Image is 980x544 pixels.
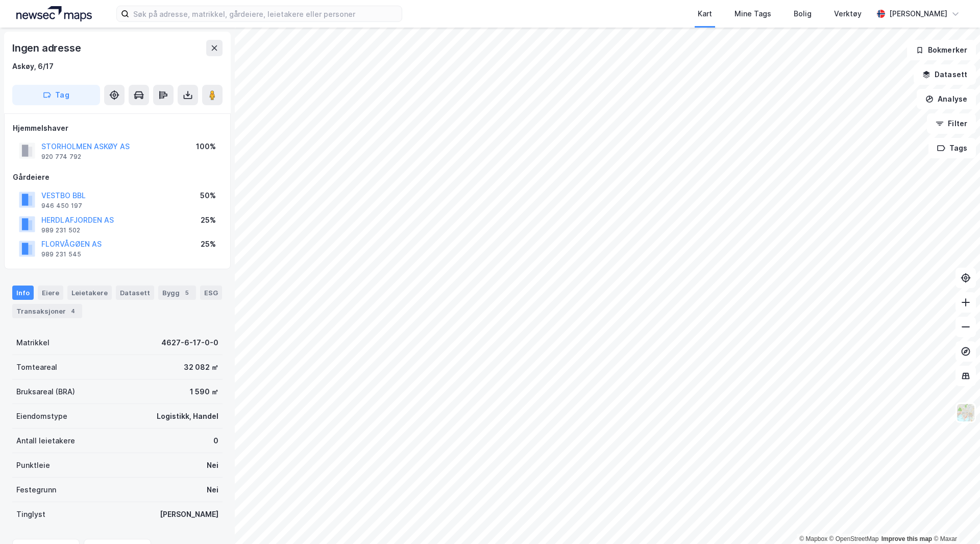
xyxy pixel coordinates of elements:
[68,306,78,316] div: 4
[881,535,932,542] a: Improve this map
[129,6,402,21] input: Søk på adresse, matrikkel, gårdeiere, leietakere eller personer
[182,288,192,298] div: 5
[13,122,222,134] div: Hjemmelshaver
[184,361,218,373] div: 32 082 ㎡
[200,190,216,202] div: 50%
[38,286,63,300] div: Eiere
[12,304,82,318] div: Transaksjoner
[907,40,976,60] button: Bokmerker
[207,484,218,496] div: Nei
[917,89,976,109] button: Analyse
[16,410,67,422] div: Eiendomstype
[160,508,218,521] div: [PERSON_NAME]
[16,337,50,349] div: Matrikkel
[929,495,980,544] div: Kontrollprogram for chat
[16,508,45,521] div: Tinglyst
[41,226,80,234] div: 989 231 502
[158,286,196,300] div: Bygg
[929,495,980,544] iframe: Chat Widget
[928,138,976,158] button: Tags
[41,153,81,161] div: 920 774 792
[734,8,771,20] div: Mine Tags
[16,459,50,471] div: Punktleie
[956,403,975,422] img: Z
[67,286,112,300] div: Leietakere
[16,6,92,21] img: logo.a4113a55bc3d86da70a041830d287a7e.svg
[16,386,75,398] div: Bruksareal (BRA)
[829,535,879,542] a: OpenStreetMap
[41,202,82,210] div: 946 450 197
[41,250,81,258] div: 989 231 545
[12,85,100,105] button: Tag
[834,8,862,20] div: Verktøy
[161,337,218,349] div: 4627-6-17-0-0
[201,214,216,226] div: 25%
[200,286,222,300] div: ESG
[12,286,34,300] div: Info
[13,171,222,183] div: Gårdeiere
[16,435,75,447] div: Antall leietakere
[698,8,712,20] div: Kart
[889,8,947,20] div: [PERSON_NAME]
[16,484,56,496] div: Festegrunn
[927,113,976,134] button: Filter
[12,60,54,73] div: Askøy, 6/17
[16,361,57,373] div: Tomteareal
[116,286,154,300] div: Datasett
[157,410,218,422] div: Logistikk, Handel
[914,64,976,85] button: Datasett
[190,386,218,398] div: 1 590 ㎡
[794,8,812,20] div: Bolig
[201,238,216,250] div: 25%
[196,140,216,153] div: 100%
[207,459,218,471] div: Nei
[12,40,83,56] div: Ingen adresse
[799,535,827,542] a: Mapbox
[213,435,218,447] div: 0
